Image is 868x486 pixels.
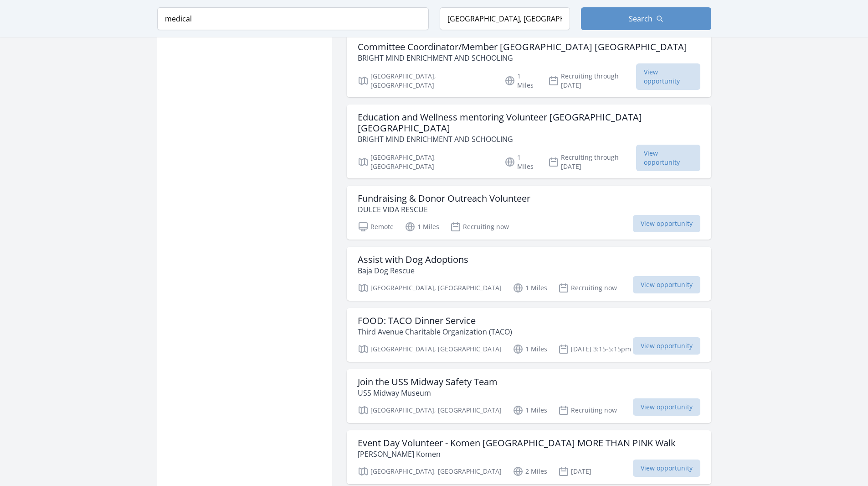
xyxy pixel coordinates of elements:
[633,460,700,477] span: View opportunity
[347,308,711,362] a: FOOD: TACO Dinner Service Third Avenue Charitable Organization (TACO) [GEOGRAPHIC_DATA], [GEOGRAP...
[358,326,512,337] p: Third Avenue Charitable Organization (TACO)
[513,405,547,416] p: 1 Miles
[558,466,591,477] p: [DATE]
[347,247,711,301] a: Assist with Dog Adoptions Baja Dog Rescue [GEOGRAPHIC_DATA], [GEOGRAPHIC_DATA] 1 Miles Recruiting...
[633,276,700,293] span: View opportunity
[558,344,631,355] p: [DATE] 3:15-5:15pm
[504,153,537,171] p: 1 Miles
[633,398,700,416] span: View opportunity
[347,186,711,240] a: Fundraising & Donor Outreach Volunteer DULCE VIDA RESCUE Remote 1 Miles Recruiting now View oppor...
[358,193,530,204] h3: Fundraising & Donor Outreach Volunteer
[358,344,502,355] p: [GEOGRAPHIC_DATA], [GEOGRAPHIC_DATA]
[358,387,498,398] p: USS Midway Museum
[358,254,468,265] h3: Assist with Dog Adoptions
[358,42,687,52] h3: Committee Coordinator/Member [GEOGRAPHIC_DATA] [GEOGRAPHIC_DATA]
[347,369,711,423] a: Join the USS Midway Safety Team USS Midway Museum [GEOGRAPHIC_DATA], [GEOGRAPHIC_DATA] 1 Miles Re...
[558,282,617,293] p: Recruiting now
[358,112,700,134] h3: Education and Wellness mentoring Volunteer [GEOGRAPHIC_DATA] [GEOGRAPHIC_DATA]
[558,405,617,416] p: Recruiting now
[347,430,711,484] a: Event Day Volunteer - Komen [GEOGRAPHIC_DATA] MORE THAN PINK Walk [PERSON_NAME] Komen [GEOGRAPHIC...
[450,221,509,232] p: Recruiting now
[358,52,687,63] p: BRIGHT MIND ENRICHMENT AND SCHOOLING
[358,466,502,477] p: [GEOGRAPHIC_DATA], [GEOGRAPHIC_DATA]
[358,153,494,171] p: [GEOGRAPHIC_DATA], [GEOGRAPHIC_DATA]
[358,376,498,387] h3: Join the USS Midway Safety Team
[548,72,636,90] p: Recruiting through [DATE]
[633,337,700,355] span: View opportunity
[358,438,676,449] h3: Event Day Volunteer - Komen [GEOGRAPHIC_DATA] MORE THAN PINK Walk
[358,282,502,293] p: [GEOGRAPHIC_DATA], [GEOGRAPHIC_DATA]
[636,145,700,171] span: View opportunity
[633,215,700,232] span: View opportunity
[347,105,711,178] a: Education and Wellness mentoring Volunteer [GEOGRAPHIC_DATA] [GEOGRAPHIC_DATA] BRIGHT MIND ENRICH...
[358,221,394,232] p: Remote
[358,72,494,90] p: [GEOGRAPHIC_DATA], [GEOGRAPHIC_DATA]
[358,204,530,215] p: DULCE VIDA RESCUE
[504,72,537,90] p: 1 Miles
[548,153,636,171] p: Recruiting through [DATE]
[440,7,570,30] input: Location
[347,34,711,97] a: Committee Coordinator/Member [GEOGRAPHIC_DATA] [GEOGRAPHIC_DATA] BRIGHT MIND ENRICHMENT AND SCHOO...
[636,63,700,90] span: View opportunity
[358,265,468,276] p: Baja Dog Rescue
[513,282,547,293] p: 1 Miles
[513,344,547,355] p: 1 Miles
[629,13,652,24] span: Search
[157,7,429,30] input: Keyword
[513,466,547,477] p: 2 Miles
[358,449,676,460] p: [PERSON_NAME] Komen
[358,405,502,416] p: [GEOGRAPHIC_DATA], [GEOGRAPHIC_DATA]
[358,315,512,326] h3: FOOD: TACO Dinner Service
[405,221,439,232] p: 1 Miles
[358,134,700,145] p: BRIGHT MIND ENRICHMENT AND SCHOOLING
[581,7,711,30] button: Search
